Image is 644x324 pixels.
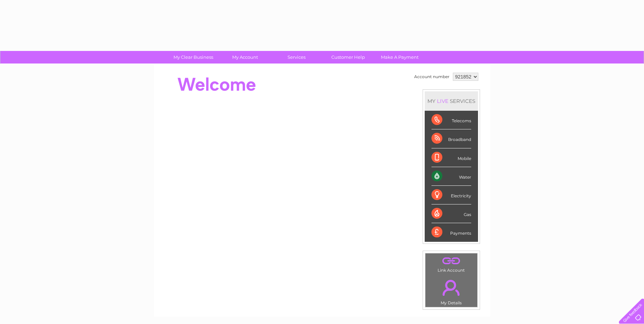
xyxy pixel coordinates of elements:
a: . [427,255,476,267]
div: LIVE [436,98,450,104]
a: My Account [217,51,273,64]
td: Link Account [425,253,478,274]
div: MY SERVICES [425,91,478,111]
a: Services [269,51,325,64]
div: Gas [431,204,471,223]
td: Account number [412,71,451,83]
a: Make A Payment [372,51,428,64]
div: Payments [431,223,471,241]
td: My Details [425,274,478,307]
div: Mobile [431,148,471,167]
div: Telecoms [431,111,471,129]
a: . [427,276,476,300]
a: Customer Help [320,51,376,64]
div: Electricity [431,186,471,204]
div: Broadband [431,129,471,148]
div: Water [431,167,471,186]
a: My Clear Business [165,51,221,64]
